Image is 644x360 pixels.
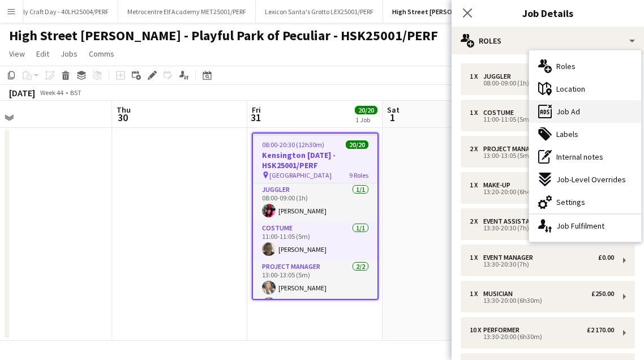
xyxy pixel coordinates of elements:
div: 13:20-20:00 (6h40m) [470,189,614,195]
span: Location [556,84,585,94]
div: Job Fulfilment [529,215,641,237]
div: BST [70,88,81,97]
button: Lexicon Santa's Grotto LEX25001/PERF [256,1,383,23]
div: £250.00 [591,290,614,298]
div: Make-up [483,181,515,189]
app-job-card: 08:00-20:30 (12h30m)20/20Kensington [DATE] - HSK25001/PERF [GEOGRAPHIC_DATA]9 RolesJuggler1/108:0... [252,132,379,300]
div: £2 170.00 [587,326,614,334]
span: 30 [115,111,131,124]
a: Edit [32,46,54,61]
div: 1 x [470,72,483,80]
h3: Kensington [DATE] - HSK25001/PERF [253,150,377,170]
div: Roles [452,27,644,54]
div: Costume [483,109,518,117]
span: Edit [36,49,49,59]
div: 1 x [470,109,483,117]
span: Job Ad [556,106,580,117]
div: 1 Job [355,115,377,124]
div: Event Manager [483,254,538,262]
h1: High Street [PERSON_NAME] - Playful Park of Peculiar - HSK25001/PERF [9,27,438,44]
span: 31 [250,111,261,124]
span: Roles [556,61,576,71]
span: Fri [252,105,261,115]
div: Performer [483,326,524,334]
div: £0.00 [598,254,614,262]
div: 2 x [470,145,483,153]
span: 20/20 [346,140,368,149]
button: Metrocentre Elf Academy MET25001/PERF [118,1,256,23]
button: High Street [PERSON_NAME] - Playful Park of Peculiar - HSK25001/PERF [383,1,613,23]
span: Comms [89,49,114,59]
div: 08:00-09:00 (1h) [470,80,614,86]
div: 1 x [470,290,483,298]
h3: Job Details [452,6,644,20]
div: [DATE] [9,87,35,98]
span: [GEOGRAPHIC_DATA] [269,171,332,179]
span: 1 [385,111,400,124]
span: Thu [117,105,131,115]
span: Labels [556,129,578,139]
app-card-role: Project Manager2/213:00-13:05 (5m)[PERSON_NAME][PERSON_NAME] [253,260,377,315]
span: 08:00-20:30 (12h30m) [262,140,324,149]
span: Internal notes [556,152,603,162]
span: View [9,49,25,59]
span: Job-Level Overrides [556,174,626,185]
div: 13:30-20:30 (7h) [470,225,614,231]
div: 13:00-13:05 (5m) [470,153,614,158]
div: 13:30-20:30 (7h) [470,262,614,267]
a: Comms [84,46,119,61]
div: 1 x [470,254,483,262]
a: Jobs [56,46,82,61]
div: Project Manager [483,145,546,153]
div: 13:30-20:00 (6h30m) [470,298,614,303]
span: Week 44 [37,88,66,97]
span: 9 Roles [349,171,368,179]
span: 20/20 [355,106,377,114]
span: Sat [387,105,400,115]
app-card-role: Juggler1/108:00-09:00 (1h)[PERSON_NAME] [253,183,377,222]
div: 13:30-20:00 (6h30m) [470,334,614,340]
div: 1 x [470,181,483,189]
div: 10 x [470,326,483,334]
span: Jobs [61,49,78,59]
div: 11:00-11:05 (5m) [470,117,614,122]
div: Musician [483,290,517,298]
app-card-role: Costume1/111:00-11:05 (5m)[PERSON_NAME] [253,222,377,260]
div: Juggler [483,72,516,80]
div: 2 x [470,217,483,225]
span: Settings [556,197,585,207]
div: Event Assistant [483,217,543,225]
a: View [5,46,29,61]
